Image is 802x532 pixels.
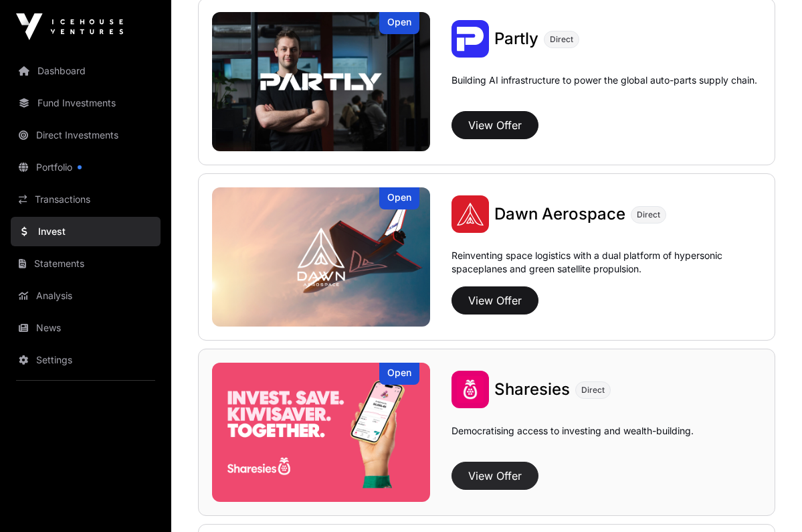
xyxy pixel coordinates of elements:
[11,56,161,86] a: Dashboard
[11,345,161,375] a: Settings
[212,12,430,151] img: Partly
[735,468,802,532] iframe: Chat Widget
[452,371,489,408] img: Sharesies
[11,217,161,246] a: Invest
[452,286,538,315] button: View Offer
[494,28,538,50] a: Partly
[494,29,538,48] span: Partly
[452,195,489,233] img: Dawn Aerospace
[452,74,757,106] p: Building AI infrastructure to power the global auto-parts supply chain.
[494,204,625,224] span: Dawn Aerospace
[452,424,694,456] p: Democratising access to investing and wealth-building.
[379,12,419,34] div: Open
[11,88,161,118] a: Fund Investments
[452,249,761,281] p: Reinventing space logistics with a dual platform of hypersonic spaceplanes and green satellite pr...
[11,153,161,182] a: Portfolio
[452,462,538,490] button: View Offer
[550,34,573,45] span: Direct
[452,111,538,139] button: View Offer
[212,187,430,327] a: Dawn AerospaceOpen
[637,209,660,220] span: Direct
[212,363,430,502] a: SharesiesOpen
[494,203,625,225] a: Dawn Aerospace
[379,187,419,209] div: Open
[494,379,570,399] span: Sharesies
[212,363,430,502] img: Sharesies
[581,385,605,395] span: Direct
[11,281,161,311] a: Analysis
[212,187,430,327] img: Dawn Aerospace
[379,363,419,385] div: Open
[11,185,161,214] a: Transactions
[11,313,161,343] a: News
[494,379,570,400] a: Sharesies
[16,13,123,40] img: Icehouse Ventures Logo
[11,120,161,150] a: Direct Investments
[452,20,489,58] img: Partly
[212,12,430,151] a: PartlyOpen
[11,249,161,278] a: Statements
